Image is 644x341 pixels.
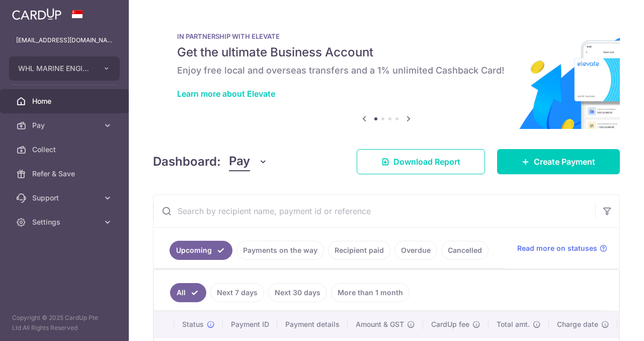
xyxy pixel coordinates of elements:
[268,283,327,302] a: Next 30 days
[153,16,620,129] img: Renovation banner
[12,8,61,20] img: CardUp
[177,32,596,40] p: IN PARTNERSHIP WITH ELEVATE
[170,283,206,302] a: All
[177,89,275,99] a: Learn more about Elevate
[517,243,597,253] span: Read more on statuses
[32,169,99,179] span: Refer & Save
[229,152,268,171] button: Pay
[331,283,410,302] a: More than 1 month
[177,44,596,60] h5: Get the ultimate Business Account
[394,241,437,260] a: Overdue
[32,96,99,106] span: Home
[517,243,607,253] a: Read more on statuses
[18,63,93,74] span: WHL MARINE ENGINEERING PTE. LTD.
[153,195,595,227] input: Search by recipient name, payment id or reference
[356,319,404,329] span: Amount & GST
[357,149,485,174] a: Download Report
[182,319,204,329] span: Status
[534,156,595,168] span: Create Payment
[32,145,99,155] span: Collect
[393,156,460,168] span: Download Report
[229,152,250,171] span: Pay
[32,120,99,130] span: Pay
[431,319,469,329] span: CardUp fee
[441,241,489,260] a: Cancelled
[328,241,390,260] a: Recipient paid
[223,311,277,337] th: Payment ID
[497,319,530,329] span: Total amt.
[32,193,99,203] span: Support
[32,217,99,227] span: Settings
[16,35,113,45] p: [EMAIL_ADDRESS][DOMAIN_NAME]
[277,311,348,337] th: Payment details
[9,56,120,81] button: WHL MARINE ENGINEERING PTE. LTD.
[557,319,598,329] span: Charge date
[210,283,264,302] a: Next 7 days
[497,149,620,174] a: Create Payment
[177,64,596,77] h6: Enjoy free local and overseas transfers and a 1% unlimited Cashback Card!
[580,311,634,336] iframe: Opens a widget where you can find more information
[236,241,324,260] a: Payments on the way
[170,241,232,260] a: Upcoming
[153,153,221,171] h4: Dashboard:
